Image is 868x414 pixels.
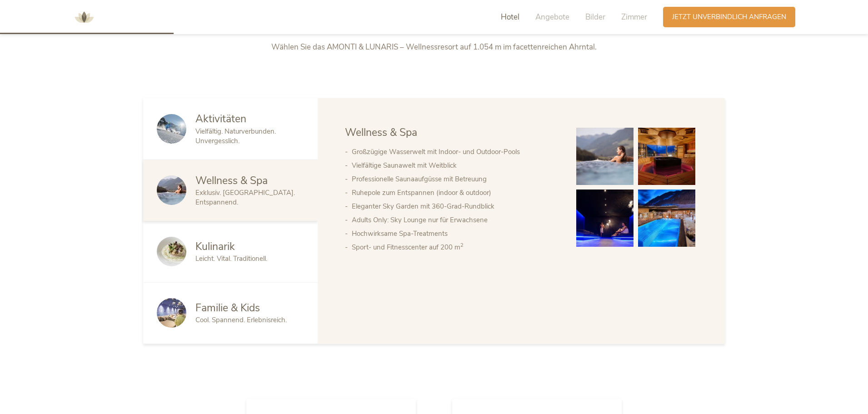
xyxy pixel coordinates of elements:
span: Leicht. Vital. Traditionell. [195,254,267,263]
li: Großzügige Wasserwelt mit Indoor- und Outdoor-Pools [352,145,558,159]
li: Professionelle Saunaaufgüsse mit Betreuung [352,172,558,186]
span: Cool. Spannend. Erlebnisreich. [195,315,287,324]
span: Zimmer [621,12,647,22]
li: Sport- und Fitnesscenter auf 200 m [352,240,558,254]
span: Familie & Kids [195,301,260,315]
span: Hotel [501,12,519,22]
span: Wellness & Spa [195,174,268,188]
sup: 2 [460,242,464,249]
span: Jetzt unverbindlich anfragen [672,12,786,22]
span: Kulinarik [195,239,235,254]
img: AMONTI & LUNARIS Wellnessresort [70,4,98,31]
li: Ruhepole zum Entspannen (indoor & outdoor) [352,186,558,200]
li: Eleganter Sky Garden mit 360-Grad-Rundblick [352,200,558,213]
p: Wählen Sie das AMONTI & LUNARIS – Wellnessresort auf 1.054 m im facettenreichen Ahrntal. [244,41,624,53]
li: Vielfältige Saunawelt mit Weitblick [352,159,558,172]
span: Aktivitäten [195,112,246,126]
span: Exklusiv. [GEOGRAPHIC_DATA]. Entspannend. [195,188,295,207]
span: Angebote [535,12,569,22]
li: Adults Only: Sky Lounge nur für Erwachsene [352,213,558,227]
span: Bilder [585,12,605,22]
a: AMONTI & LUNARIS Wellnessresort [70,14,98,20]
li: Hochwirksame Spa-Treatments [352,227,558,240]
span: Wellness & Spa [345,125,417,140]
span: Vielfältig. Naturverbunden. Unvergesslich. [195,127,276,145]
